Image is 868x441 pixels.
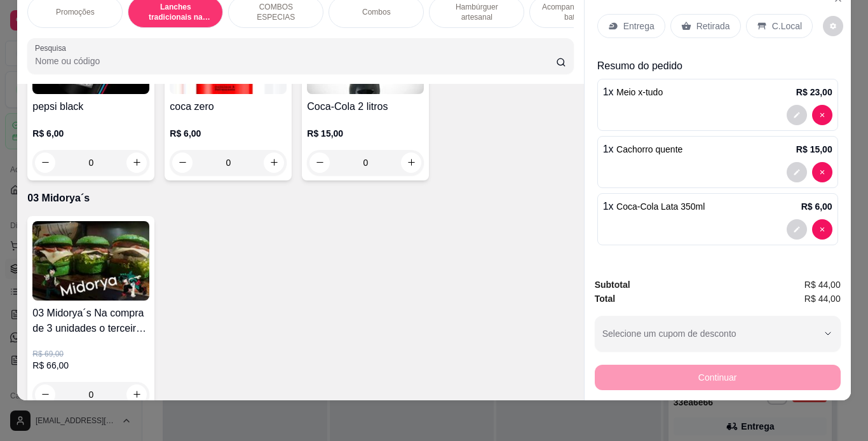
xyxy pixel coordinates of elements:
[595,294,615,304] strong: Total
[32,359,149,372] p: R$ 66,00
[787,105,807,125] button: decrease-product-quantity
[616,144,682,154] span: Cachorro quente
[172,153,193,173] button: decrease-product-quantity
[309,153,330,173] button: decrease-product-quantity
[440,2,513,22] p: Hambúrguer artesanal
[772,20,802,32] p: C.Local
[35,153,55,173] button: decrease-product-quantity
[32,127,149,140] p: R$ 6,00
[812,219,832,240] button: decrease-product-quantity
[239,2,313,22] p: COMBOS ESPECIAS
[804,278,841,292] span: R$ 44,00
[696,20,730,32] p: Retirada
[170,99,287,114] h4: coca zero
[603,199,705,214] p: 1 x
[787,219,807,240] button: decrease-product-quantity
[801,200,832,213] p: R$ 6,00
[812,162,832,182] button: decrease-product-quantity
[804,292,841,306] span: R$ 44,00
[616,201,705,212] span: Coca-Cola Lata 350ml
[307,99,424,114] h4: Coca-Cola 2 litros
[540,2,614,22] p: Acompanhamentos ( batata )
[812,105,832,125] button: decrease-product-quantity
[170,127,287,140] p: R$ 6,00
[32,306,149,336] h4: 03 Midorya´s Na compra de 3 unidades o terceiro sai por apenas 20,00 reais 🍔
[35,55,556,67] input: Pesquisa
[595,316,841,351] button: Selecione um cupom de desconto
[307,127,424,140] p: R$ 15,00
[56,7,95,17] p: Promoções
[32,221,149,301] img: product-image
[32,99,149,114] h4: pepsi black
[362,7,391,17] p: Combos
[796,86,832,98] p: R$ 23,00
[35,43,71,53] label: Pesquisa
[401,153,421,173] button: increase-product-quantity
[787,162,807,182] button: decrease-product-quantity
[603,142,683,157] p: 1 x
[27,191,573,206] p: 03 Midorya´s
[823,16,843,36] button: decrease-product-quantity
[139,2,212,22] p: Lanches tradicionais na chapa
[796,143,832,156] p: R$ 15,00
[623,20,654,32] p: Entrega
[603,85,663,100] p: 1 x
[126,153,147,173] button: increase-product-quantity
[264,153,284,173] button: increase-product-quantity
[597,58,838,74] p: Resumo do pedido
[32,349,149,359] p: R$ 69,00
[595,280,630,290] strong: Subtotal
[616,87,663,97] span: Meio x-tudo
